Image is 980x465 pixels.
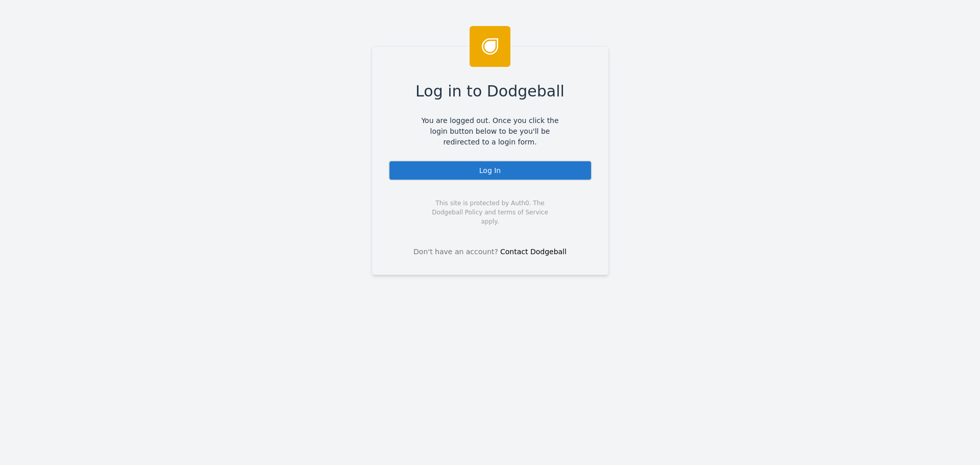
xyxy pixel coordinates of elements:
span: This site is protected by Auth0. The Dodgeball Policy and terms of Service apply. [423,199,557,226]
span: Don't have an account? [413,247,498,257]
a: Contact Dodgeball [500,248,567,256]
span: You are logged out. Once you click the login button below to be you'll be redirected to a login f... [414,115,567,148]
div: Log In [388,160,592,181]
span: Log in to Dodgeball [415,80,565,103]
